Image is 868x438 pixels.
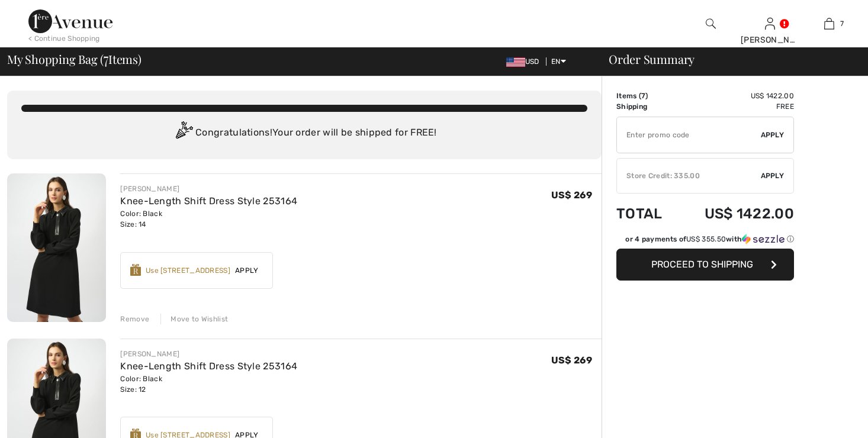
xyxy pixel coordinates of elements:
a: Knee-Length Shift Dress Style 253164 [120,360,297,372]
td: Total [616,194,677,234]
img: Congratulation2.svg [172,121,195,145]
div: or 4 payments ofUS$ 355.50withSezzle Click to learn more about Sezzle [616,234,794,249]
span: EN [551,57,566,66]
td: US$ 1422.00 [677,91,794,101]
span: Proceed to Shipping [651,259,753,270]
span: US$ 355.50 [686,235,726,243]
td: Free [677,101,794,112]
span: 7 [641,92,645,100]
div: Move to Wishlist [160,314,228,324]
img: search the website [706,17,716,31]
a: 7 [800,17,858,31]
span: Apply [230,265,263,276]
div: Congratulations! Your order will be shipped for FREE! [21,121,587,145]
div: or 4 payments of with [625,234,794,244]
img: Reward-Logo.svg [130,264,141,276]
span: Apply [761,130,785,140]
div: Order Summary [594,53,861,65]
div: Remove [120,314,149,324]
span: US$ 269 [551,355,592,366]
td: Items ( ) [616,91,677,101]
div: < Continue Shopping [28,33,100,44]
td: Shipping [616,101,677,112]
img: 1ère Avenue [28,9,112,33]
img: My Bag [824,17,834,31]
div: [PERSON_NAME] [741,34,799,46]
span: Apply [761,170,785,181]
a: Sign In [765,18,775,29]
span: 7 [104,50,108,66]
a: Knee-Length Shift Dress Style 253164 [120,195,297,207]
div: Color: Black Size: 14 [120,208,297,230]
button: Proceed to Shipping [616,249,794,281]
span: My Shopping Bag ( Items) [7,53,142,65]
div: [PERSON_NAME] [120,183,297,194]
span: US$ 269 [551,189,592,201]
div: Store Credit: 335.00 [617,170,761,181]
img: My Info [765,17,775,31]
img: US Dollar [506,57,525,67]
span: 7 [840,18,844,29]
div: [PERSON_NAME] [120,349,297,359]
span: USD [506,57,544,66]
input: Promo code [617,117,761,153]
td: US$ 1422.00 [677,194,794,234]
div: Use [STREET_ADDRESS] [146,265,230,276]
div: Color: Black Size: 12 [120,373,297,395]
img: Knee-Length Shift Dress Style 253164 [7,173,106,322]
img: Sezzle [742,234,785,244]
